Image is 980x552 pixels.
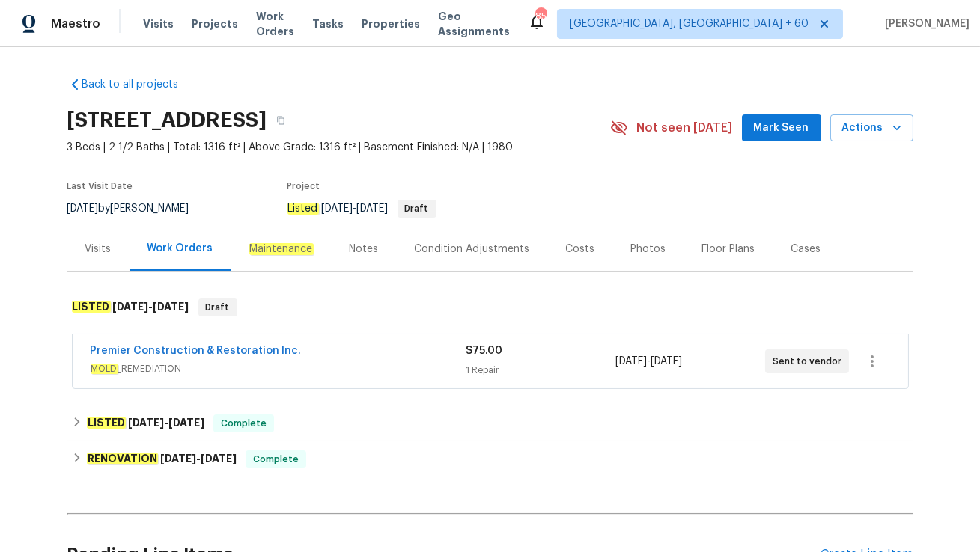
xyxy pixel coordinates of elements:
span: [DATE] [322,203,353,214]
div: Condition Adjustments [415,242,530,257]
span: Maestro [51,16,100,31]
button: Copy Address [267,107,294,134]
span: Work Orders [256,9,294,39]
div: Costs [566,242,595,257]
span: Draft [399,204,435,213]
span: Tasks [312,19,344,29]
em: Maintenance [249,243,314,255]
span: - [128,417,204,428]
span: [DATE] [168,417,204,428]
a: Back to all projects [67,77,211,92]
div: Work Orders [147,241,213,256]
span: Project [287,182,320,191]
em: LISTED [87,417,126,429]
div: LISTED [DATE]-[DATE]Complete [67,405,913,441]
em: Listed [287,203,319,215]
span: Complete [215,416,273,431]
span: [DATE] [160,453,196,464]
em: MOLD [91,364,118,374]
div: RENOVATION [DATE]-[DATE]Complete [67,441,913,477]
span: Actions [842,119,901,138]
span: [DATE] [615,356,647,367]
button: Mark Seen [742,114,821,142]
button: Actions [830,114,913,142]
div: Visits [85,242,112,257]
em: LISTED [72,301,111,313]
span: Last Visit Date [67,182,133,191]
div: Notes [350,242,379,257]
span: [DATE] [128,417,164,428]
span: Projects [192,16,238,31]
h2: [STREET_ADDRESS] [67,113,267,128]
span: - [322,203,389,214]
span: [DATE] [113,301,149,312]
div: Floor Plans [702,242,755,257]
span: Mark Seen [754,119,809,138]
div: 851 [535,9,546,24]
div: Photos [631,242,666,257]
span: 3 Beds | 2 1/2 Baths | Total: 1316 ft² | Above Grade: 1316 ft² | Basement Finished: N/A | 1980 [67,140,610,155]
a: Premier Construction & Restoration Inc. [91,346,302,356]
span: - [113,301,189,312]
span: _REMEDIATION [91,361,466,376]
span: [DATE] [357,203,389,214]
span: [DATE] [67,203,99,214]
span: Properties [362,16,420,31]
span: [DATE] [651,356,682,367]
span: - [615,354,682,369]
span: - [160,453,237,464]
span: Draft [200,300,236,315]
span: Geo Assignments [438,9,510,39]
div: 1 Repair [466,363,615,378]
span: Sent to vendor [773,354,847,369]
span: [PERSON_NAME] [879,16,970,31]
em: RENOVATION [87,453,158,464]
span: Not seen [DATE] [637,120,733,135]
span: [GEOGRAPHIC_DATA], [GEOGRAPHIC_DATA] + 60 [570,16,809,31]
span: [DATE] [201,453,237,464]
div: by [PERSON_NAME] [67,200,207,218]
div: Cases [791,242,821,257]
span: $75.00 [466,346,502,356]
span: Visits [143,16,174,31]
div: LISTED [DATE]-[DATE]Draft [67,283,913,331]
span: [DATE] [153,301,189,312]
span: Complete [247,452,305,467]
